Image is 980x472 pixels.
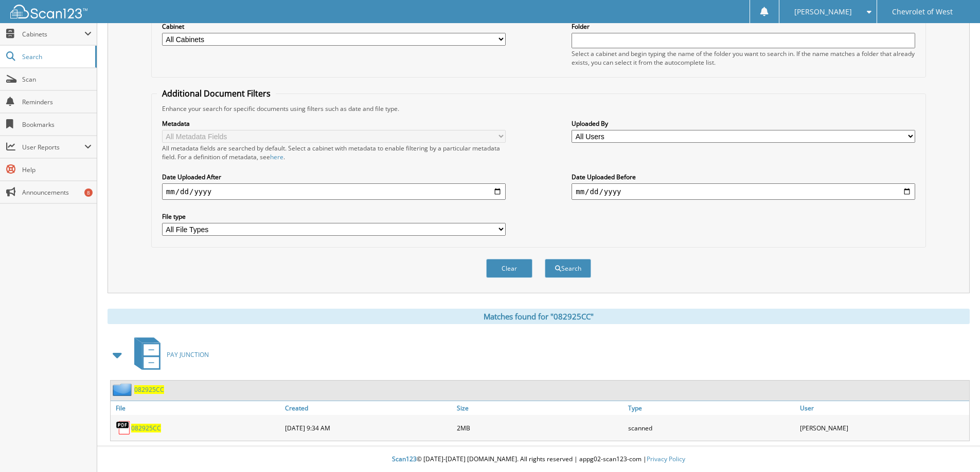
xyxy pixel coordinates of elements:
span: Scan123 [392,455,417,463]
span: Chevrolet of West [892,9,953,15]
div: Select a cabinet and begin typing the name of the folder you want to search in. If the name match... [572,49,915,67]
label: Date Uploaded After [162,173,506,181]
label: Metadata [162,119,506,128]
img: scan123-logo-white.svg [10,5,87,18]
div: 2MB [454,418,626,438]
a: File [111,401,282,415]
label: Cabinet [162,22,506,31]
a: PAY JUNCTION [128,334,209,375]
span: Announcements [22,188,92,197]
span: Help [22,165,92,174]
label: Folder [572,22,915,31]
label: File type [162,212,506,221]
input: start [162,183,506,200]
span: Reminders [22,98,92,106]
div: 8 [84,188,93,197]
a: User [797,401,969,415]
a: Created [282,401,454,415]
span: Bookmarks [22,120,92,129]
div: [PERSON_NAME] [797,418,969,438]
span: Search [22,52,90,61]
img: PDF.png [116,420,131,436]
label: Uploaded By [572,119,915,128]
span: Cabinets [22,30,84,39]
div: © [DATE]-[DATE] [DOMAIN_NAME]. All rights reserved | appg02-scan123-com | [97,447,980,472]
div: [DATE] 9:34 AM [282,418,454,438]
button: Clear [486,259,532,278]
a: 082925CC [131,424,161,432]
a: Privacy Policy [647,455,685,463]
span: Scan [22,75,92,84]
a: 082925CC [134,385,164,394]
span: PAY JUNCTION [167,350,209,359]
div: scanned [626,418,797,438]
div: Enhance your search for specific documents using filters such as date and file type. [157,104,920,113]
span: [PERSON_NAME] [794,9,852,15]
img: folder2.png [113,383,134,396]
input: end [572,183,915,200]
label: Date Uploaded Before [572,173,915,181]
div: Matches found for "082925CC" [108,309,970,324]
legend: Additional Document Filters [157,88,276,99]
a: here [270,153,283,161]
a: Type [626,401,797,415]
button: Search [545,259,591,278]
a: Size [454,401,626,415]
div: All metadata fields are searched by default. Select a cabinet with metadata to enable filtering b... [162,144,506,161]
span: User Reports [22,143,84,152]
